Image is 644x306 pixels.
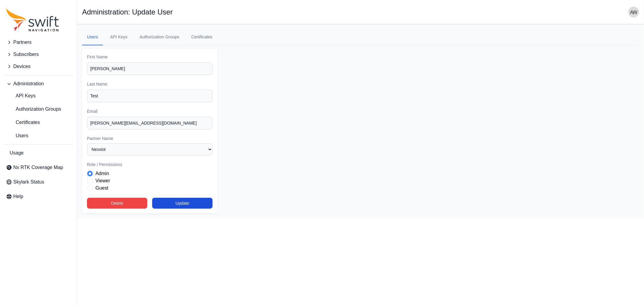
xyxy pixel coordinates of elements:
[4,90,73,102] a: API Keys
[6,106,61,113] span: Authorization Groups
[87,54,213,60] label: First Name
[13,80,44,87] span: Administration
[87,90,213,102] input: Last Name
[6,92,36,99] span: API Keys
[95,184,108,192] label: Guest
[95,177,110,184] label: Viewer
[87,170,213,192] div: Role
[187,29,217,45] a: Certificates
[87,143,213,155] select: Partner Name
[87,108,213,114] label: Email
[87,81,213,87] label: Last Name
[4,48,73,60] button: Subscribers
[13,193,23,200] span: Help
[105,29,133,45] a: API Keys
[87,62,213,75] input: First Name
[6,119,40,126] span: Certificates
[87,198,147,209] button: Delete
[13,51,39,58] span: Subscribers
[4,176,73,188] a: Skylark Status
[82,29,103,45] a: Users
[628,7,639,18] img: user photo
[4,130,73,142] a: Users
[13,63,30,70] span: Devices
[135,29,184,45] a: Authorization Groups
[87,135,213,142] label: Partner Name
[87,161,213,168] label: Role / Permissions
[4,78,73,90] button: Administration
[4,161,73,174] a: Nx RTK Coverage Map
[4,103,73,115] a: Authorization Groups
[95,170,109,177] label: Admin
[6,132,28,139] span: Users
[13,39,31,46] span: Partners
[4,60,73,73] button: Devices
[10,149,24,157] span: Usage
[13,178,44,186] span: Skylark Status
[4,36,73,48] button: Partners
[4,190,73,203] a: Help
[82,8,173,16] h1: Administration: Update User
[152,198,213,209] button: Update
[87,117,213,129] input: email@address.com
[4,116,73,129] a: Certificates
[13,164,63,171] span: Nx RTK Coverage Map
[4,147,73,159] a: Usage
